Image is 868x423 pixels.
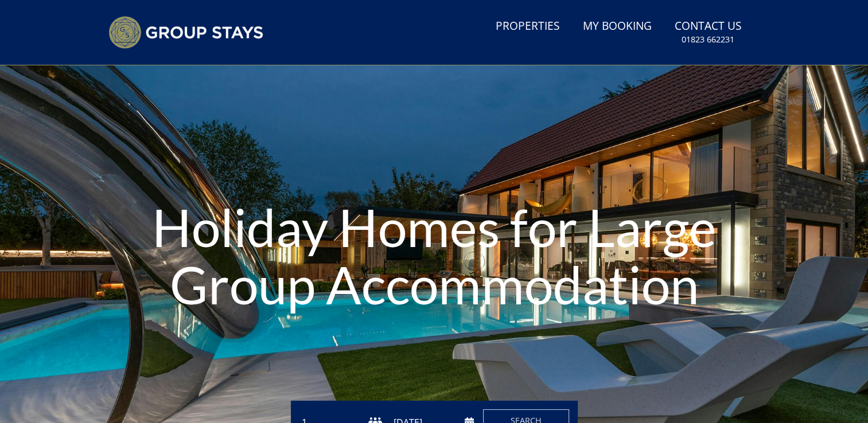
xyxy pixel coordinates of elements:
img: Group Stays [108,16,263,49]
small: 01823 662231 [682,34,734,45]
a: Properties [491,14,565,40]
a: My Booking [578,14,656,40]
h1: Holiday Homes for Large Group Accommodation [130,175,738,336]
a: Contact Us01823 662231 [670,14,746,51]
